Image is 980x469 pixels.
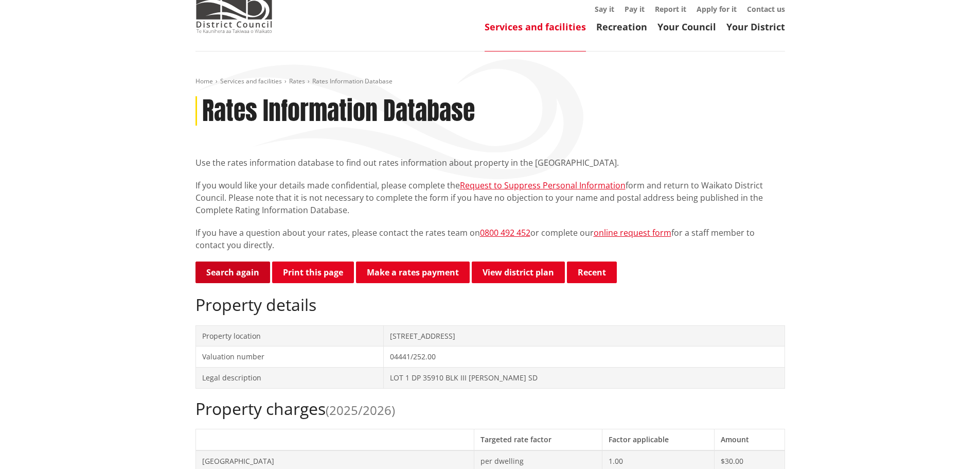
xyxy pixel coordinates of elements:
[356,262,470,283] a: Make a rates payment
[625,4,645,14] a: Pay it
[195,367,383,388] td: Legal description
[697,4,737,14] a: Apply for it
[289,77,305,85] a: Rates
[195,77,213,85] a: Home
[312,77,393,85] span: Rates Information Database
[383,325,785,346] td: [STREET_ADDRESS]
[655,4,686,14] a: Report it
[195,157,785,169] p: Use the rates information database to find out rates information about property in the [GEOGRAPHI...
[726,21,785,33] a: Your District
[567,262,617,283] button: Recent
[383,367,785,388] td: LOT 1 DP 35910 BLK III [PERSON_NAME] SD
[595,4,614,14] a: Say it
[195,295,785,315] h2: Property details
[747,4,785,14] a: Contact us
[195,262,270,283] a: Search again
[460,180,626,191] a: Request to Suppress Personal Information
[472,262,565,283] a: View district plan
[326,402,395,419] span: (2025/2026)
[220,77,282,85] a: Services and facilities
[195,227,785,251] p: If you have a question about your rates, please contact the rates team on or complete our for a s...
[602,429,715,450] th: Factor applicable
[657,21,716,33] a: Your Council
[195,346,383,368] td: Valuation number
[383,346,785,368] td: 04441/252.00
[715,429,785,450] th: Amount
[485,21,586,33] a: Services and facilities
[272,262,354,283] button: Print this page
[933,426,970,463] iframe: Messenger Launcher
[594,227,671,238] a: online request form
[474,429,602,450] th: Targeted rate factor
[195,179,785,216] p: If you would like your details made confidential, please complete the form and return to Waikato ...
[480,227,530,238] a: 0800 492 452
[596,21,647,33] a: Recreation
[195,325,383,346] td: Property location
[202,96,475,126] h1: Rates Information Database
[195,399,785,419] h2: Property charges
[195,77,785,86] nav: breadcrumb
